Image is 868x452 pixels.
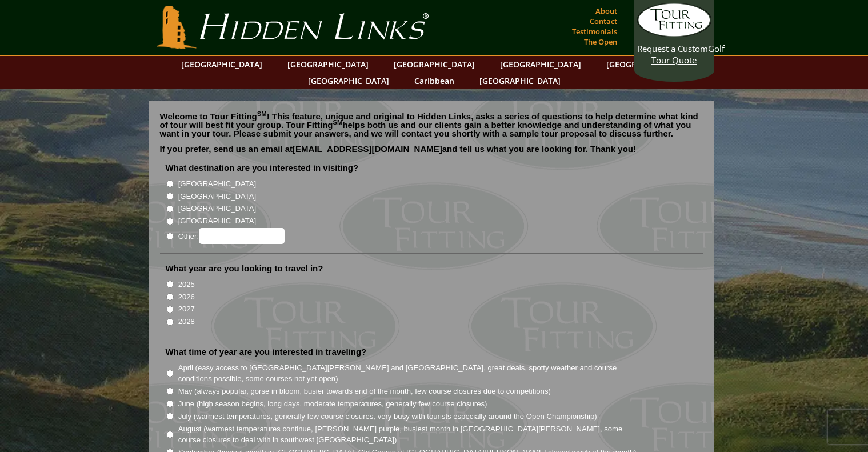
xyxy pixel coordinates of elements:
sup: SM [333,119,343,126]
p: Welcome to Tour Fitting ! This feature, unique and original to Hidden Links, asks a series of que... [160,112,703,138]
label: 2026 [178,291,195,303]
a: [GEOGRAPHIC_DATA] [175,56,268,73]
label: [GEOGRAPHIC_DATA] [178,191,256,202]
label: What year are you looking to travel in? [166,263,323,274]
label: Other: [178,228,285,244]
label: 2028 [178,316,195,327]
label: What time of year are you interested in traveling? [166,346,367,358]
a: [GEOGRAPHIC_DATA] [601,56,693,73]
span: Request a Custom [637,43,708,54]
a: The Open [581,34,620,50]
label: May (always popular, gorse in bloom, busier towards end of the month, few course closures due to ... [178,386,551,397]
a: [GEOGRAPHIC_DATA] [494,56,587,73]
label: 2025 [178,279,195,290]
a: [EMAIL_ADDRESS][DOMAIN_NAME] [293,144,442,154]
label: What destination are you interested in visiting? [166,162,359,174]
label: August (warmest temperatures continue, [PERSON_NAME] purple, busiest month in [GEOGRAPHIC_DATA][P... [178,423,638,446]
label: July (warmest temperatures, generally few course closures, very busy with tourists especially aro... [178,411,597,422]
a: About [593,3,620,19]
input: Other: [199,228,285,244]
sup: SM [257,110,267,117]
label: June (high season begins, long days, moderate temperatures, generally few course closures) [178,398,487,410]
a: [GEOGRAPHIC_DATA] [388,56,481,73]
label: April (easy access to [GEOGRAPHIC_DATA][PERSON_NAME] and [GEOGRAPHIC_DATA], great deals, spotty w... [178,362,638,385]
p: If you prefer, send us an email at and tell us what you are looking for. Thank you! [160,145,703,162]
label: [GEOGRAPHIC_DATA] [178,203,256,214]
label: 2027 [178,303,195,315]
a: [GEOGRAPHIC_DATA] [474,73,566,89]
a: Testimonials [569,23,620,39]
a: Caribbean [409,73,460,89]
label: [GEOGRAPHIC_DATA] [178,215,256,227]
a: Request a CustomGolf Tour Quote [637,3,711,66]
a: [GEOGRAPHIC_DATA] [302,73,395,89]
label: [GEOGRAPHIC_DATA] [178,178,256,190]
a: [GEOGRAPHIC_DATA] [282,56,374,73]
a: Contact [587,13,620,29]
